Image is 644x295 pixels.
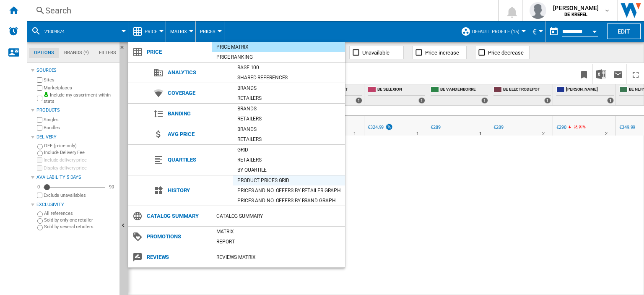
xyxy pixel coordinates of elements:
[164,185,233,196] span: History
[233,146,345,154] div: Grid
[233,156,345,164] div: Retailers
[164,128,233,140] span: Avg price
[233,73,345,82] div: Shared references
[212,227,345,236] div: Matrix
[212,53,345,61] div: Price Ranking
[233,84,345,92] div: Brands
[212,238,345,246] div: Report
[233,186,345,195] div: Prices and No. offers by retailer graph
[233,94,345,102] div: Retailers
[233,176,345,185] div: Product prices grid
[212,212,345,220] div: Catalog Summary
[164,108,233,120] span: Banding
[233,125,345,133] div: Brands
[233,166,345,174] div: By quartile
[233,104,345,113] div: Brands
[233,115,345,123] div: Retailers
[233,63,345,72] div: Base 100
[212,253,345,261] div: REVIEWS Matrix
[164,67,233,78] span: Analytics
[164,87,233,99] span: Coverage
[233,196,345,205] div: Prices and No. offers by brand graph
[233,135,345,144] div: Retailers
[143,251,212,263] span: Reviews
[143,46,212,58] span: Price
[212,43,345,51] div: Price Matrix
[143,231,212,243] span: Promotions
[143,210,212,222] span: Catalog Summary
[164,154,233,166] span: Quartiles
